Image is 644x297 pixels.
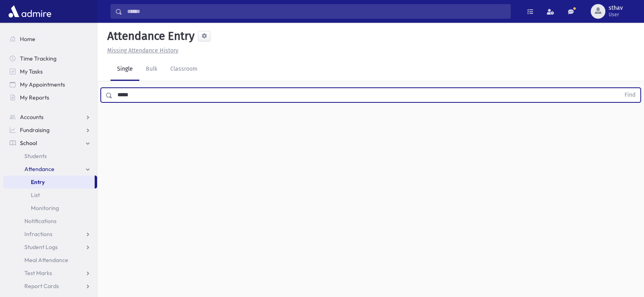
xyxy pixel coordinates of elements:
[24,152,47,160] span: Students
[3,228,97,241] a: Infractions
[111,58,139,81] a: Single
[3,280,97,293] a: Report Cards
[20,68,43,75] span: My Tasks
[3,189,97,202] a: List
[609,5,623,11] span: sthav
[24,230,52,238] span: Infractions
[3,150,97,163] a: Students
[20,35,35,43] span: Home
[3,91,97,104] a: My Reports
[609,11,623,18] span: User
[3,33,97,46] a: Home
[20,113,43,121] span: Accounts
[31,204,59,212] span: Monitoring
[24,217,56,225] span: Notifications
[31,191,40,199] span: List
[3,163,97,176] a: Attendance
[7,3,53,20] img: AdmirePro
[24,243,58,251] span: Student Logs
[24,269,52,277] span: Test Marks
[20,139,37,147] span: School
[3,241,97,254] a: Student Logs
[3,215,97,228] a: Notifications
[122,4,510,19] input: Search
[3,52,97,65] a: Time Tracking
[24,165,54,173] span: Attendance
[104,47,178,54] a: Missing Attendance History
[3,202,97,215] a: Monitoring
[107,47,178,54] u: Missing Attendance History
[164,58,204,81] a: Classroom
[20,126,50,134] span: Fundraising
[3,78,97,91] a: My Appointments
[3,176,95,189] a: Entry
[24,282,59,290] span: Report Cards
[104,29,195,43] h5: Attendance Entry
[20,55,56,62] span: Time Tracking
[24,256,68,264] span: Meal Attendance
[3,254,97,267] a: Meal Attendance
[20,94,49,101] span: My Reports
[3,267,97,280] a: Test Marks
[3,137,97,150] a: School
[3,111,97,124] a: Accounts
[3,124,97,137] a: Fundraising
[31,178,45,186] span: Entry
[620,88,640,102] button: Find
[20,81,65,88] span: My Appointments
[3,65,97,78] a: My Tasks
[139,58,164,81] a: Bulk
